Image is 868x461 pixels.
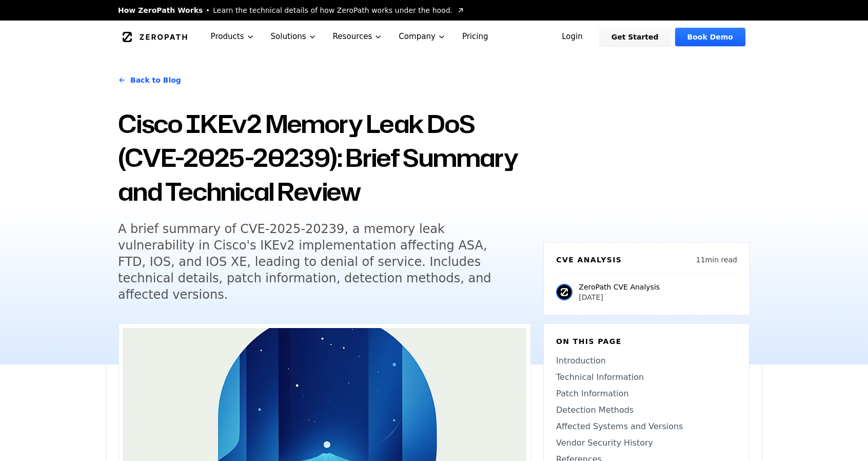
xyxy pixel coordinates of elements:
h6: On this page [556,336,737,347]
button: Products [203,21,263,53]
a: How ZeroPath WorksLearn the technical details of how ZeroPath works under the hood. [118,5,465,15]
a: Pricing [454,21,497,53]
h5: A brief summary of CVE-2025-20239, a memory leak vulnerability in Cisco's IKEv2 implementation af... [118,221,512,303]
a: Detection Methods [556,404,737,416]
button: Resources [325,21,391,53]
a: Technical Information [556,371,737,383]
h6: CVE Analysis [556,255,622,265]
span: How ZeroPath Works [118,5,203,15]
a: Book Demo [675,28,745,46]
p: ZeroPath CVE Analysis [579,282,660,292]
p: [DATE] [579,292,660,302]
a: Patch Information [556,388,737,400]
button: Company [390,21,454,53]
a: Back to Blog [118,66,181,94]
a: Introduction [556,355,737,367]
span: Learn the technical details of how ZeroPath works under the hood. [213,5,452,15]
h1: Cisco IKEv2 Memory Leak DoS (CVE-2025-20239): Brief Summary and Technical Review [118,107,531,208]
a: Login [549,28,595,46]
a: Get Started [599,28,671,46]
a: Vendor Security History [556,437,737,449]
p: 11 min read [696,255,737,265]
img: ZeroPath CVE Analysis [556,284,573,300]
nav: Global [106,21,762,53]
a: Affected Systems and Versions [556,420,737,433]
button: Solutions [263,21,325,53]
